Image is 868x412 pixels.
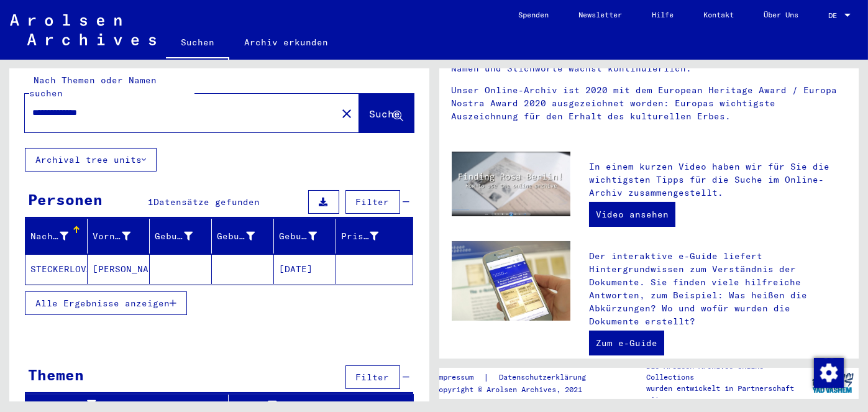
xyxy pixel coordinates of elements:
mat-label: Nach Themen oder Namen suchen [29,75,157,99]
div: Signature [30,398,212,411]
div: Geburtsname [155,226,211,246]
div: Vorname [93,230,130,243]
mat-header-cell: Prisoner # [336,219,413,254]
div: Geburtsdatum [279,230,317,243]
img: eguide.jpg [452,241,571,321]
mat-header-cell: Geburtsname [150,219,212,254]
img: Zustimmung ändern [814,358,844,388]
button: Alle Ergebnisse anzeigen [25,291,187,315]
div: Geburtsname [155,230,193,243]
button: Filter [345,190,400,214]
button: Clear [334,101,359,126]
mat-cell: [PERSON_NAME] [88,254,150,284]
div: Titel [234,399,382,412]
span: 1 [148,196,153,208]
mat-header-cell: Vorname [88,219,150,254]
mat-cell: STECKERLOVA [25,254,88,284]
img: video.jpg [452,152,571,216]
span: Suche [370,108,401,120]
div: Themen [28,364,84,386]
a: Archiv erkunden [229,27,343,57]
a: Zum e-Guide [589,331,664,355]
div: Nachname [30,226,87,246]
div: Nachname [30,230,68,243]
mat-cell: [DATE] [274,254,336,284]
mat-icon: close [339,106,354,121]
button: Suche [359,94,414,132]
p: In einem kurzen Video haben wir für Sie die wichtigsten Tipps für die Suche im Online-Archiv zusa... [589,160,846,199]
span: Filter [356,196,390,208]
div: Geburt‏ [217,226,273,246]
mat-header-cell: Geburtsdatum [274,219,336,254]
p: wurden entwickelt in Partnerschaft mit [646,383,806,405]
div: Vorname [93,226,149,246]
div: Personen [28,188,103,211]
a: Datenschutzerklärung [489,371,601,384]
mat-header-cell: Geburt‏ [212,219,274,254]
span: Filter [356,372,390,383]
div: Geburt‏ [217,230,255,243]
img: Arolsen_neg.svg [10,14,156,45]
span: Alle Ergebnisse anzeigen [35,298,170,309]
a: Suchen [166,27,229,60]
mat-header-cell: Nachname [25,219,88,254]
a: Video ansehen [589,202,675,227]
span: Datensätze gefunden [153,196,260,208]
span: DE [828,11,842,20]
a: Impressum [434,371,483,384]
p: Unser Online-Archiv ist 2020 mit dem European Heritage Award / Europa Nostra Award 2020 ausgezeic... [452,84,847,123]
div: Prisoner # [341,226,398,246]
div: Prisoner # [341,230,379,243]
p: Der interaktive e-Guide liefert Hintergrundwissen zum Verständnis der Dokumente. Sie finden viele... [589,250,846,328]
button: Archival tree units [25,148,157,172]
img: yv_logo.png [810,367,856,398]
div: Geburtsdatum [279,226,336,246]
p: Die Arolsen Archives Online-Collections [646,360,806,383]
p: Copyright © Arolsen Archives, 2021 [434,384,601,395]
button: Filter [345,365,400,389]
div: | [434,371,601,384]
